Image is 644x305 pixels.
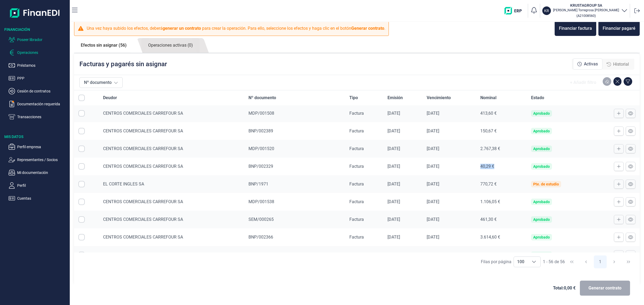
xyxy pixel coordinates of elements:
span: EL CORTE INGLES SA [103,252,144,257]
button: Financiar factura [555,21,596,36]
span: Factura [349,217,364,222]
div: Row Selected null [78,128,85,134]
div: [DATE] [387,252,418,258]
span: Factura [349,252,364,257]
div: Aprobado [533,217,550,222]
div: Aprobado [533,200,550,204]
div: Row Selected null [78,252,85,258]
div: Choose [528,257,540,267]
button: Previous Page [580,255,592,268]
div: 150,67 € [480,128,522,134]
button: Last Page [622,255,635,268]
div: [DATE] [387,181,418,187]
span: Tipo [349,95,358,101]
p: Representantes / Socios [17,157,68,163]
button: PPP [9,75,68,81]
button: Nº documento [79,77,123,88]
a: Efectos sin asignar (56) [74,38,133,53]
span: Factura [349,181,364,187]
span: Nominal [480,95,496,101]
div: Historial [602,59,633,70]
span: BNP/002366 [248,235,273,240]
span: CENTROS COMERCIALES CARREFOUR SA [103,199,183,204]
p: Operaciones [17,49,68,56]
p: Facturas y pagarés sin asignar [79,60,167,68]
div: 1.106,05 € [480,199,522,204]
b: Generar contrato [351,26,384,31]
button: Cuentas [9,195,68,202]
p: Mi documentación [17,169,68,176]
span: Factura [349,111,364,116]
p: Préstamos [17,62,68,69]
div: [DATE] [427,111,472,116]
div: [DATE] [427,128,472,134]
div: [DATE] [427,199,472,204]
div: [DATE] [387,111,418,116]
p: [PERSON_NAME] Torregrosa [PERSON_NAME] [553,8,619,12]
span: Vencimiento [427,95,451,101]
a: Operaciones activas (0) [141,38,200,53]
span: CENTROS COMERCIALES CARREFOUR SA [103,128,183,133]
div: 413,60 € [480,111,522,116]
button: Page 1 [594,255,607,268]
div: Financiar factura [559,25,592,32]
div: 1.815,00 € [480,252,522,258]
div: [DATE] [387,199,418,204]
span: 2002016104 [248,252,273,257]
button: Poseer librador [9,36,68,43]
div: Row Selected null [78,163,85,170]
span: BNP/002329 [248,164,273,169]
div: [DATE] [387,128,418,134]
p: Perfil [17,182,68,189]
button: Operaciones [9,49,68,56]
div: Row Selected null [78,110,85,117]
div: Aprobado [533,147,550,151]
b: generar un contrato [163,26,201,31]
span: CENTROS COMERCIALES CARREFOUR SA [103,217,183,222]
div: 3.614,60 € [480,235,522,240]
div: 2.767,38 € [480,146,522,151]
span: Estado [531,95,544,101]
span: Total: 0,00 € [553,285,576,291]
div: [DATE] [427,217,472,222]
div: [DATE] [427,164,472,169]
div: Row Selected null [78,216,85,223]
button: Préstamos [9,62,68,69]
span: SEM/000265 [248,217,274,222]
div: 461,30 € [480,217,522,222]
span: Factura [349,128,364,133]
button: First Page [565,255,578,268]
button: Transacciones [9,114,68,120]
span: EL CORTE INGLES SA [103,181,144,187]
div: Row Selected null [78,199,85,205]
button: Documentación requerida [9,101,68,107]
div: Filas por página [481,259,511,265]
span: Factura [349,146,364,151]
button: Next Page [608,255,621,268]
p: Una vez haya subido los efectos, deberá para crear la operación. Para ello, seleccione los efecto... [87,25,385,32]
span: Activas [584,61,598,67]
div: Aprobado [533,111,550,116]
div: [DATE] [427,235,472,240]
p: PPP [17,75,68,81]
button: Financiar pagaré [598,21,640,36]
img: erp [504,7,526,14]
div: Aprobado [533,164,550,169]
button: Cesión de contratos [9,88,68,94]
span: BNP/002389 [248,128,273,133]
span: Nº documento [248,95,276,101]
span: Historial [613,61,629,68]
p: Perfil empresa [17,144,68,150]
p: Documentación requerida [17,101,68,107]
div: [DATE] [387,235,418,240]
button: KRKRUSTAGROUP SA[PERSON_NAME] Torregrosa [PERSON_NAME](A21008560) [542,3,628,19]
div: Aprobado [533,129,550,133]
img: Logo de aplicación [10,4,60,21]
div: 40,29 € [480,164,522,169]
span: Emisión [387,95,403,101]
span: CENTROS COMERCIALES CARREFOUR SA [103,111,183,116]
button: Representantes / Socios [9,157,68,163]
span: CENTROS COMERCIALES CARREFOUR SA [103,235,183,240]
p: KR [544,8,549,13]
span: MDP/001508 [248,111,274,116]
